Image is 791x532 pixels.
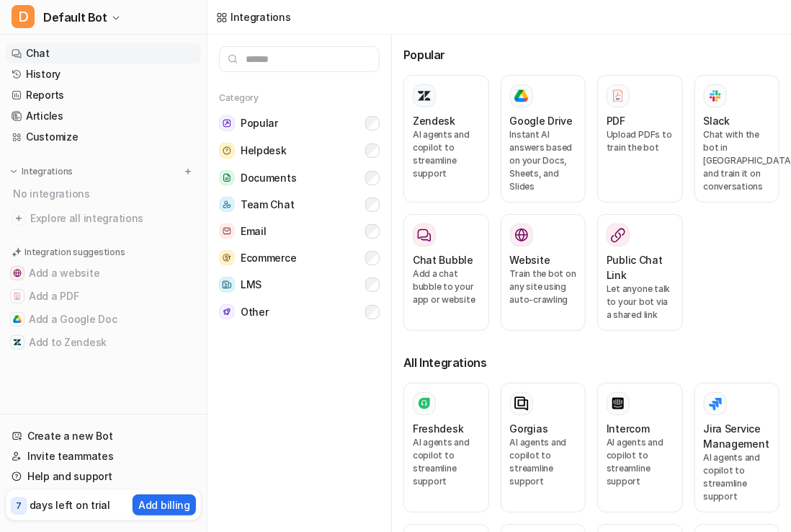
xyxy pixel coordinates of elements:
[413,421,463,436] h3: Freshdesk
[694,75,780,203] button: SlackSlackChat with the bot in [GEOGRAPHIC_DATA] and train it on conversations
[607,436,674,488] p: AI agents and copilot to streamline support
[24,246,125,259] p: Integration suggestions
[413,436,480,488] p: AI agents and copilot to streamline support
[6,285,201,308] button: Add a PDFAdd a PDF
[597,383,683,513] button: IntercomAI agents and copilot to streamline support
[413,128,480,180] p: AI agents and copilot to streamline support
[22,166,73,177] p: Integrations
[216,9,291,25] a: Integrations
[514,228,529,242] img: Website
[6,164,77,179] button: Integrations
[219,164,380,191] button: DocumentsDocuments
[403,46,779,63] h3: Popular
[708,87,723,104] img: Slack
[704,128,771,193] p: Chat with the bot in [GEOGRAPHIC_DATA] and train it on conversations
[6,43,201,63] a: Chat
[219,304,235,319] img: Other
[6,426,201,446] a: Create a new Bot
[6,308,201,331] button: Add a Google DocAdd a Google Doc
[9,182,201,205] div: No integrations
[16,500,22,513] p: 7
[6,85,201,105] a: Reports
[219,223,235,239] img: Email
[403,383,489,513] button: FreshdeskAI agents and copilot to streamline support
[607,421,650,436] h3: Intercom
[6,127,201,147] a: Customize
[510,128,577,193] p: Instant AI answers based on your Docs, Sheets, and Slides
[133,495,196,515] button: Add billing
[13,269,22,278] img: Add a website
[704,421,771,451] h3: Jira Service Management
[241,198,294,212] span: Team Chat
[241,251,296,265] span: Ecommerce
[219,197,235,212] img: Team Chat
[219,244,380,271] button: EcommerceEcommerce
[30,207,195,230] span: Explore all integrations
[231,9,291,25] div: Integrations
[219,191,380,218] button: Team ChatTeam Chat
[219,137,380,164] button: HelpdeskHelpdesk
[219,271,380,298] button: LMSLMS
[403,214,489,331] button: Chat BubbleAdd a chat bubble to your app or website
[12,211,26,226] img: explore all integrations
[219,115,235,131] img: Popular
[219,143,235,159] img: Helpdesk
[219,298,380,325] button: OtherOther
[694,383,780,513] button: Jira Service ManagementAI agents and copilot to streamline support
[514,89,529,102] img: Google Drive
[704,451,771,503] p: AI agents and copilot to streamline support
[6,262,201,285] button: Add a websiteAdd a website
[241,171,296,185] span: Documents
[219,250,235,265] img: Ecommerce
[611,89,625,102] img: PDF
[43,7,107,27] span: Default Bot
[6,106,201,126] a: Articles
[501,214,586,331] button: WebsiteWebsiteTrain the bot on any site using auto-crawling
[403,354,779,371] h3: All Integrations
[13,315,22,324] img: Add a Google Doc
[501,383,586,513] button: GorgiasAI agents and copilot to streamline support
[510,252,550,267] h3: Website
[510,436,577,488] p: AI agents and copilot to streamline support
[219,218,380,244] button: EmailEmail
[219,92,380,104] h5: Category
[413,113,455,128] h3: Zendesk
[510,267,577,306] p: Train the bot on any site using auto-crawling
[30,497,110,513] p: days left on trial
[704,113,730,128] h3: Slack
[6,64,201,84] a: History
[241,143,287,158] span: Helpdesk
[241,224,267,239] span: Email
[510,113,573,128] h3: Google Drive
[607,252,674,283] h3: Public Chat Link
[241,116,278,130] span: Popular
[241,305,269,319] span: Other
[413,252,473,267] h3: Chat Bubble
[219,170,235,185] img: Documents
[183,167,193,177] img: menu_add.svg
[597,75,683,203] button: PDFPDFUpload PDFs to train the bot
[12,5,35,28] span: D
[6,208,201,229] a: Explore all integrations
[219,277,235,293] img: LMS
[6,446,201,466] a: Invite teammates
[510,421,548,436] h3: Gorgias
[219,110,380,137] button: PopularPopular
[607,283,674,322] p: Let anyone talk to your bot via a shared link
[9,167,19,177] img: expand menu
[13,338,22,347] img: Add to Zendesk
[13,292,22,301] img: Add a PDF
[501,75,586,203] button: Google DriveGoogle DriveInstant AI answers based on your Docs, Sheets, and Slides
[138,497,190,513] p: Add billing
[607,128,674,154] p: Upload PDFs to train the bot
[403,75,489,203] button: ZendeskAI agents and copilot to streamline support
[413,267,480,306] p: Add a chat bubble to your app or website
[6,331,201,354] button: Add to ZendeskAdd to Zendesk
[241,278,262,292] span: LMS
[597,214,683,331] button: Public Chat LinkLet anyone talk to your bot via a shared link
[6,466,201,487] a: Help and support
[607,113,625,128] h3: PDF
